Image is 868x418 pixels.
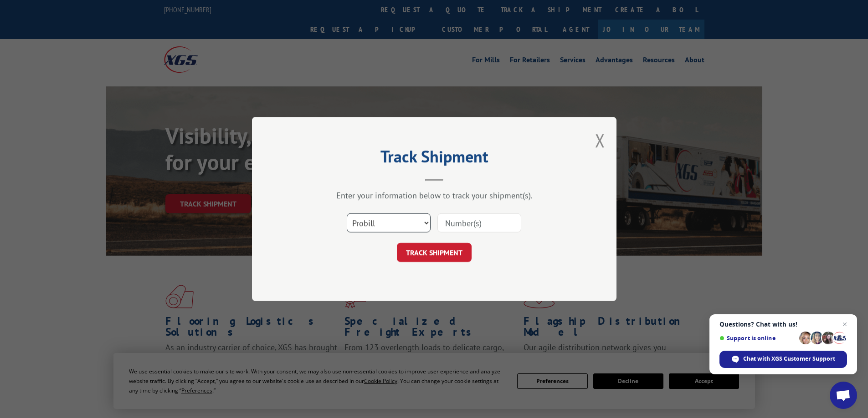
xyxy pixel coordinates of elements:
[743,355,835,363] span: Chat with XGS Customer Support
[298,190,571,201] div: Enter your information below to track your shipment(s).
[595,128,605,152] button: Close modal
[719,335,796,342] span: Support is online
[397,243,472,262] button: TRACK SHIPMENT
[437,213,521,232] input: Number(s)
[719,321,847,328] span: Questions? Chat with us!
[298,150,571,167] h2: Track Shipment
[830,382,857,409] div: Open chat
[839,319,850,330] span: Close chat
[719,351,847,368] div: Chat with XGS Customer Support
